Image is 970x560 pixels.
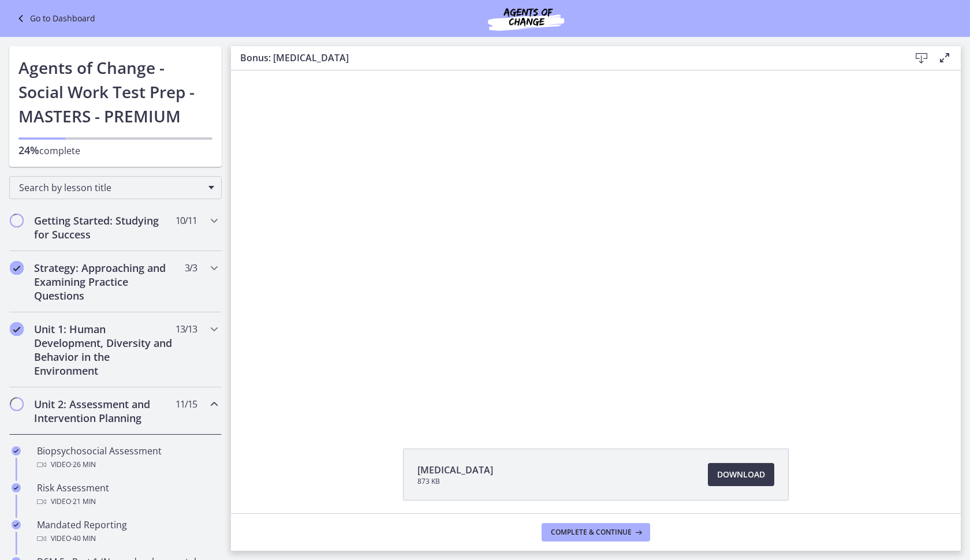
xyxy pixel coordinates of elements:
[12,483,21,492] i: Completed
[18,143,39,157] span: 24%
[37,458,217,472] div: Video
[71,495,96,509] span: · 21 min
[34,261,175,303] h2: Strategy: Approaching and Examining Practice Questions
[71,458,96,472] span: · 26 min
[176,322,197,336] span: 13 / 13
[176,214,197,227] span: 10 / 11
[34,322,175,378] h2: Unit 1: Human Development, Diversity and Behavior in the Environment
[551,528,632,537] span: Complete & continue
[12,520,21,529] i: Completed
[34,397,175,425] h2: Unit 2: Assessment and Intervention Planning
[240,51,891,65] h3: Bonus: [MEDICAL_DATA]
[18,55,212,128] h1: Agents of Change - Social Work Test Prep - MASTERS - PREMIUM
[176,397,197,411] span: 11 / 15
[37,495,217,509] div: Video
[14,12,95,25] a: Go to Dashboard
[542,523,650,542] button: Complete & continue
[34,214,175,241] h2: Getting Started: Studying for Success
[10,322,24,336] i: Completed
[717,468,765,481] span: Download
[37,518,217,546] div: Mandated Reporting
[708,463,774,486] a: Download
[37,481,217,509] div: Risk Assessment
[417,463,493,477] span: [MEDICAL_DATA]
[37,532,217,546] div: Video
[9,176,222,199] div: Search by lesson title
[417,477,493,486] span: 873 KB
[10,261,24,275] i: Completed
[12,446,21,456] i: Completed
[231,70,961,422] iframe: Video Lesson
[185,261,197,275] span: 3 / 3
[71,532,96,546] span: · 40 min
[19,181,203,194] span: Search by lesson title
[18,143,212,158] p: complete
[37,444,217,472] div: Biopsychosocial Assessment
[457,5,595,32] img: Agents of Change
